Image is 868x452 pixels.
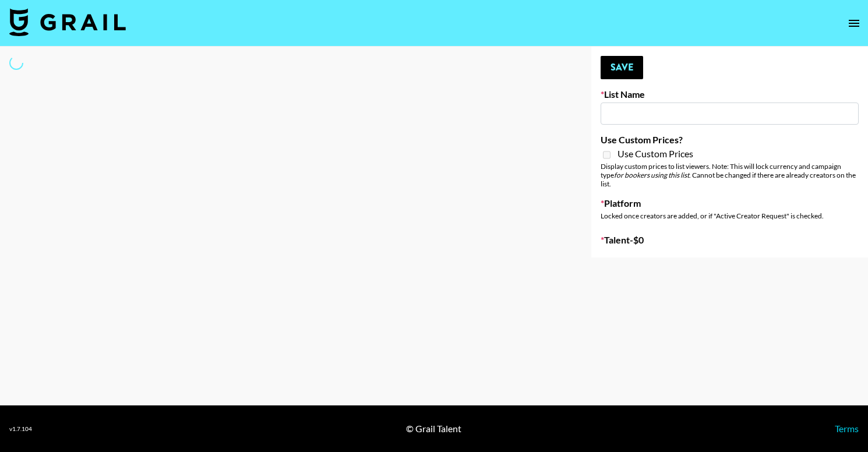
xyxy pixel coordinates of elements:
[601,89,859,100] label: List Name
[618,148,693,160] span: Use Custom Prices
[842,12,866,35] button: open drawer
[601,162,859,188] div: Display custom prices to list viewers. Note: This will lock currency and campaign type . Cannot b...
[614,171,689,179] em: for bookers using this list
[601,234,859,246] label: Talent - $ 0
[406,423,461,435] div: © Grail Talent
[9,425,32,433] div: v 1.7.104
[9,8,126,36] img: Grail Talent
[601,56,643,79] button: Save
[835,423,859,434] a: Terms
[601,211,859,220] div: Locked once creators are added, or if "Active Creator Request" is checked.
[601,134,859,146] label: Use Custom Prices?
[601,197,859,209] label: Platform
